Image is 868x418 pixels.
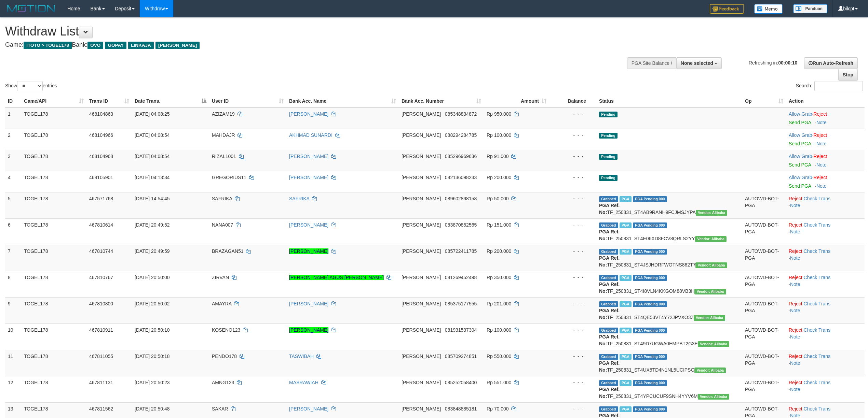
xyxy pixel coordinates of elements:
[89,132,113,138] span: 468104966
[742,192,786,218] td: AUTOWD-BOT-PGA
[804,380,831,385] a: Check Trans
[804,222,831,228] a: Check Trans
[402,222,441,228] span: [PERSON_NAME]
[599,360,620,373] b: PGA Ref. No:
[633,249,667,255] span: PGA Pending
[789,301,802,306] a: Reject
[212,132,235,138] span: MAHDAJR
[212,111,235,117] span: AZIZAM19
[89,222,113,228] span: 467810614
[289,380,318,385] a: MASRAWIAH
[5,323,21,350] td: 10
[804,406,831,412] a: Check Trans
[790,203,800,208] a: Note
[135,327,169,333] span: [DATE] 20:50:10
[596,192,742,218] td: TF_250831_ST4AB9RANH9FCJMSJYPA
[402,301,441,306] span: [PERSON_NAME]
[89,354,113,359] span: 467811055
[778,60,797,65] strong: 00:00:10
[5,81,57,91] label: Show entries
[633,406,667,412] span: PGA Pending
[786,218,865,245] td: · ·
[599,308,620,320] b: PGA Ref. No:
[696,210,727,216] span: Vendor URL: https://settle4.1velocity.biz
[754,4,783,14] img: Button%20Memo.svg
[596,95,742,107] th: Status
[599,203,620,215] b: PGA Ref. No:
[445,380,477,385] span: Copy 085252058400 to clipboard
[289,301,328,306] a: [PERSON_NAME]
[789,196,802,201] a: Reject
[596,218,742,245] td: TF_250831_ST4E06XD8FCV8QRLS2YY
[289,406,328,412] a: [PERSON_NAME]
[399,95,484,107] th: Bank Acc. Number: activate to sort column ascending
[289,154,328,159] a: [PERSON_NAME]
[21,95,86,107] th: Game/API: activate to sort column ascending
[212,327,240,333] span: KOSENO123
[789,111,813,117] span: ·
[135,132,169,138] span: [DATE] 04:08:54
[599,175,618,181] span: Pending
[402,196,441,201] span: [PERSON_NAME]
[105,42,126,49] span: GOPAY
[128,42,154,49] span: LINKAJA
[24,42,72,49] span: ITOTO > TOGEL178
[596,376,742,402] td: TF_250831_ST4YPCUCUF9SNH4YYV6M
[552,174,594,181] div: - - -
[135,154,169,159] span: [DATE] 04:08:54
[786,107,865,129] td: ·
[813,111,827,117] a: Reject
[633,275,667,281] span: PGA Pending
[487,154,509,159] span: Rp 91.000
[487,222,511,228] span: Rp 151.000
[786,350,865,376] td: · ·
[17,81,43,91] select: Showentries
[5,25,572,38] h1: Withdraw List
[786,192,865,218] td: · ·
[804,301,831,306] a: Check Trans
[796,81,863,91] label: Search:
[402,248,441,254] span: [PERSON_NAME]
[487,248,511,254] span: Rp 200.000
[5,42,572,48] h4: Game: Bank:
[135,196,169,201] span: [DATE] 14:54:45
[804,248,831,254] a: Check Trans
[89,406,113,412] span: 467811562
[445,354,477,359] span: Copy 085709274851 to clipboard
[599,154,618,160] span: Pending
[89,111,113,117] span: 468104863
[599,354,618,360] span: Grabbed
[89,301,113,306] span: 467810800
[786,271,865,297] td: · ·
[813,154,827,159] a: Reject
[804,196,831,201] a: Check Trans
[789,162,811,168] a: Send PGA
[289,354,314,359] a: TASWIBAH
[790,229,800,234] a: Note
[786,171,865,192] td: ·
[21,192,86,218] td: TOGEL178
[487,275,511,280] span: Rp 350.000
[135,275,169,280] span: [DATE] 20:50:00
[89,196,113,201] span: 467571768
[487,301,511,306] span: Rp 201.000
[552,195,594,202] div: - - -
[599,112,618,117] span: Pending
[789,406,802,412] a: Reject
[596,245,742,271] td: TF_250831_ST4JSJHDRFWOTNS862T7
[599,282,620,294] b: PGA Ref. No:
[620,196,632,202] span: Marked by bilcs1
[596,350,742,376] td: TF_250831_ST4UX5TD4N1NL5UCIPSG
[212,275,229,280] span: ZIRVAN
[620,406,632,412] span: Marked by bilcs1
[135,222,169,228] span: [DATE] 20:49:52
[790,387,800,392] a: Note
[552,353,594,360] div: - - -
[620,249,632,255] span: Marked by bilcs1
[21,350,86,376] td: TOGEL178
[599,387,620,399] b: PGA Ref. No:
[789,141,811,146] a: Send PGA
[599,334,620,346] b: PGA Ref. No:
[87,42,103,49] span: OVO
[89,380,113,385] span: 467811131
